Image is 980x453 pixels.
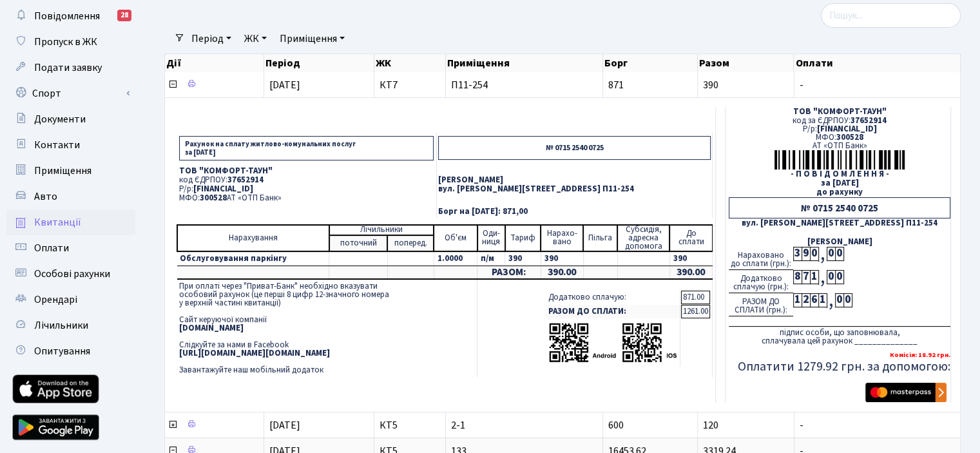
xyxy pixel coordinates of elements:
[818,247,827,262] div: ,
[698,54,794,72] th: Разом
[264,54,374,72] th: Період
[608,78,624,92] span: 871
[729,270,793,293] div: Додатково сплачую (грн.):
[34,112,86,126] span: Документи
[6,106,135,132] a: Документи
[117,10,131,21] div: 28
[729,326,950,345] div: підпис особи, що заповнювала, сплачувала цей рахунок ______________
[387,235,434,251] td: поперед.
[227,174,264,186] span: 37652914
[729,142,950,150] div: АТ «ОТП Банк»
[669,225,712,251] td: До cплати
[541,225,583,251] td: Нарахо- вано
[329,225,434,235] td: Лічильники
[34,267,110,281] span: Особові рахунки
[179,347,330,359] b: [URL][DOMAIN_NAME][DOMAIN_NAME]
[669,265,712,279] td: 390.00
[681,305,710,318] td: 1261.00
[794,54,960,72] th: Оплати
[177,280,477,377] td: При оплаті через "Приват-Банк" необхідно вказувати особовий рахунок (це перші 8 цифр 12-значного ...
[548,322,677,363] img: apps-qrcodes.png
[583,225,617,251] td: Пільга
[179,185,434,193] p: Р/р:
[200,192,227,204] span: 300528
[177,225,329,251] td: Нарахування
[179,136,434,160] p: Рахунок на сплату житлово-комунальних послуг за [DATE]
[703,418,718,432] span: 120
[729,247,793,270] div: Нараховано до сплати (грн.):
[835,293,843,307] div: 0
[802,293,810,307] div: 2
[374,54,446,72] th: ЖК
[546,305,680,318] td: РАЗОМ ДО СПЛАТИ:
[269,78,300,92] span: [DATE]
[269,418,300,432] span: [DATE]
[434,251,477,266] td: 1.0000
[890,350,950,360] b: Комісія: 18.92 грн.
[729,133,950,142] div: МФО:
[818,293,827,307] div: 1
[6,29,135,55] a: Пропуск в ЖК
[729,359,950,374] h5: Оплатити 1279.92 грн. за допомогою:
[821,3,961,28] input: Пошук...
[6,55,135,81] a: Подати заявку
[438,176,711,184] p: [PERSON_NAME]
[477,225,505,251] td: Оди- ниця
[603,54,698,72] th: Борг
[239,28,272,50] a: ЖК
[6,287,135,313] a: Орендарі
[6,235,135,261] a: Оплати
[434,225,477,251] td: Об'єм
[6,338,135,364] a: Опитування
[6,158,135,184] a: Приміщення
[451,80,597,90] span: П11-254
[729,108,950,116] div: ТОВ "КОМФОРТ-ТАУН"
[179,176,434,184] p: код ЄДРПОУ:
[438,136,711,160] p: № 0715 2540 0725
[729,197,950,218] div: № 0715 2540 0725
[836,131,863,143] span: 300528
[179,194,434,202] p: МФО: АТ «ОТП Банк»
[729,170,950,178] div: - П О В І Д О М Л Е Н Н Я -
[34,189,57,204] span: Авто
[817,123,877,135] span: [FINANCIAL_ID]
[505,251,541,266] td: 390
[793,293,802,307] div: 1
[438,185,711,193] p: вул. [PERSON_NAME][STREET_ADDRESS] П11-254
[802,270,810,284] div: 7
[438,207,711,216] p: Борг на [DATE]: 871,00
[865,383,946,402] img: Masterpass
[446,54,602,72] th: Приміщення
[541,251,583,266] td: 390
[34,215,81,229] span: Квитанції
[34,9,100,23] span: Повідомлення
[186,28,236,50] a: Період
[802,247,810,261] div: 9
[729,238,950,246] div: [PERSON_NAME]
[6,132,135,158] a: Контакти
[165,54,264,72] th: Дії
[6,313,135,338] a: Лічильники
[793,270,802,284] div: 8
[810,247,818,261] div: 0
[477,265,541,279] td: РАЗОМ:
[6,261,135,287] a: Особові рахунки
[810,270,818,284] div: 1
[800,420,955,430] span: -
[505,225,541,251] td: Тариф
[703,78,718,92] span: 390
[827,293,835,308] div: ,
[34,344,90,358] span: Опитування
[810,293,818,307] div: 6
[34,138,80,152] span: Контакти
[451,420,597,430] span: 2-1
[729,219,950,227] div: вул. [PERSON_NAME][STREET_ADDRESS] П11-254
[617,225,669,251] td: Субсидія, адресна допомога
[34,164,91,178] span: Приміщення
[827,270,835,284] div: 0
[34,61,102,75] span: Подати заявку
[793,247,802,261] div: 3
[6,81,135,106] a: Спорт
[827,247,835,261] div: 0
[274,28,350,50] a: Приміщення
